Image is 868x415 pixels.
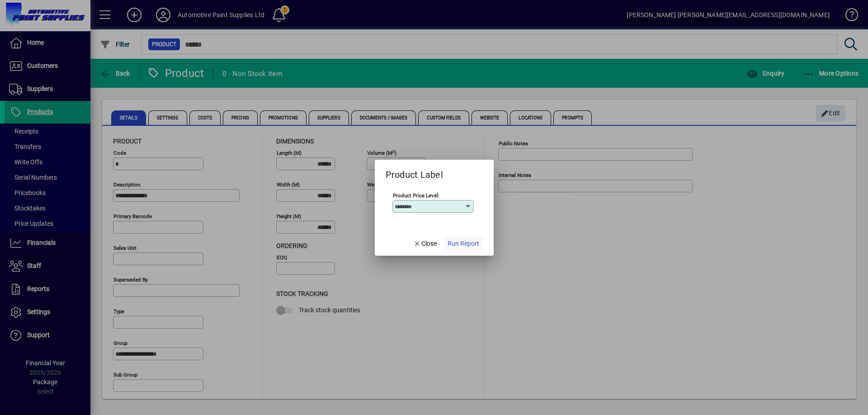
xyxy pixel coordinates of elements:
[413,239,437,248] span: Close
[375,160,454,182] h2: Product Label
[410,236,440,252] button: Close
[393,192,439,198] mat-label: Product Price Level:
[444,236,483,252] button: Run Report
[448,239,479,248] span: Run Report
